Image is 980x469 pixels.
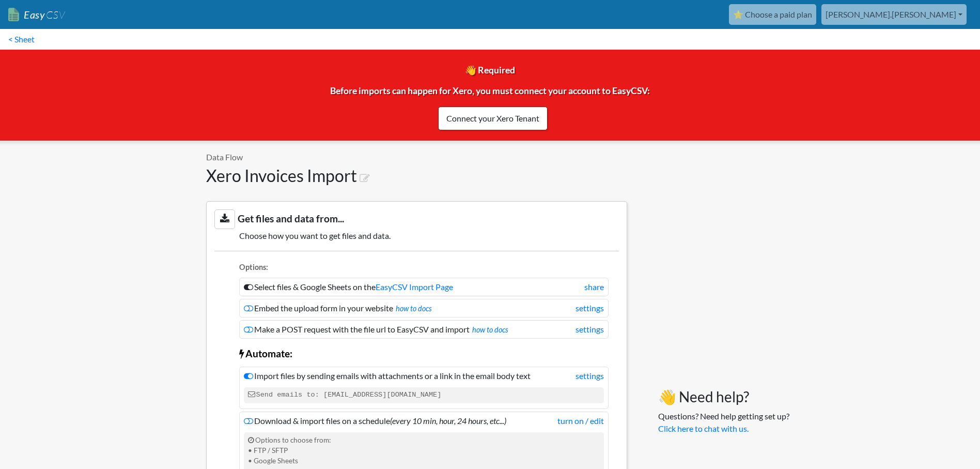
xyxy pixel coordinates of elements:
a: settings [575,323,604,336]
code: Send emails to: [EMAIL_ADDRESS][DOMAIN_NAME] [244,387,604,403]
a: [PERSON_NAME].[PERSON_NAME] [821,4,967,25]
li: Select files & Google Sheets on the [239,278,609,296]
span: CSV [45,8,65,21]
h3: 👋 Need help? [658,388,789,406]
a: share [584,281,604,293]
span: 👋 Required Before imports can happen for Xero, you must connect your account to EasyCSV: [330,65,650,120]
a: turn on / edit [557,415,604,427]
a: settings [575,302,604,314]
a: EasyCSV [8,4,65,25]
p: Questions? Need help getting set up? [658,410,789,435]
h1: Xero Invoices Import [206,166,627,186]
p: Data Flow [206,151,627,163]
li: Import files by sending emails with attachments or a link in the email body text [239,367,609,409]
a: EasyCSV Import Page [376,282,453,292]
a: ⭐ Choose a paid plan [729,4,816,25]
li: Make a POST request with the file url to EasyCSV and import [239,320,609,339]
a: settings [575,370,604,382]
a: Connect your Xero Tenant [438,107,548,130]
li: Embed the upload form in your website [239,299,609,317]
li: Options: [239,262,609,276]
h5: Choose how you want to get files and data. [214,231,619,240]
i: (every 10 min, hour, 24 hours, etc...) [390,416,506,426]
h3: Get files and data from... [214,209,619,229]
li: Automate: [239,341,609,364]
a: Click here to chat with us. [658,423,749,433]
a: how to docs [396,304,432,313]
a: how to docs [472,325,508,334]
